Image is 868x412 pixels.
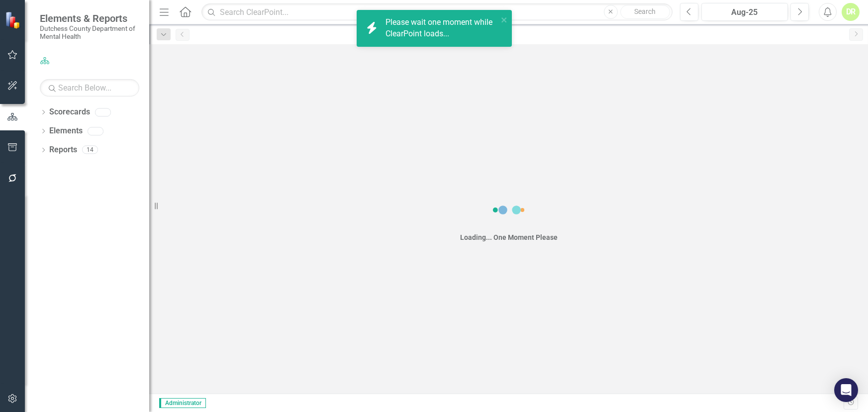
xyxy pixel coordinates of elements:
[460,232,558,242] div: Loading... One Moment Please
[40,24,139,41] small: Dutchess County Department of Mental Health
[834,378,858,402] div: Open Intercom Messenger
[49,144,77,156] a: Reports
[501,14,508,25] button: close
[701,3,788,21] button: Aug-25
[386,17,498,40] div: Please wait one moment while ClearPoint loads...
[49,106,90,118] a: Scorecards
[620,5,670,19] button: Search
[40,12,139,24] span: Elements & Reports
[842,3,860,21] button: DR
[40,79,139,97] input: Search Below...
[82,146,98,154] div: 14
[5,11,22,28] img: ClearPoint Strategy
[159,398,206,408] span: Administrator
[705,6,785,18] div: Aug-25
[634,7,656,15] span: Search
[201,3,672,21] input: Search ClearPoint...
[49,125,83,137] a: Elements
